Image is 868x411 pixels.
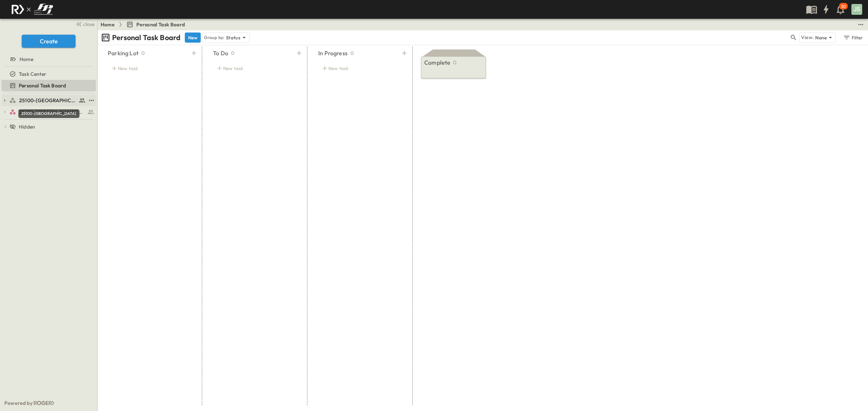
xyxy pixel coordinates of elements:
p: View: [801,34,814,42]
p: To Do [213,49,228,57]
div: JS [851,4,862,15]
p: In Progress [318,49,348,57]
a: Home [1,54,94,64]
a: Task Center [1,69,94,79]
button: Create [22,35,76,48]
span: Home [20,56,33,63]
span: Personal Task Board [19,82,66,89]
p: Status [226,34,241,41]
p: 0 [350,49,354,57]
p: Parking Lot [108,49,139,57]
button: close [73,19,96,29]
button: test [856,20,865,29]
span: close [83,21,94,28]
p: None [815,34,827,41]
div: New task [108,63,190,73]
span: Personal Task Board [136,21,185,28]
a: Home [101,21,115,28]
p: 30 [841,4,846,9]
div: Personal Task Boardtest [1,80,96,91]
p: Complete [424,58,450,67]
a: Personal Task Board [1,81,94,91]
div: New task [213,63,295,73]
div: 25100-[GEOGRAPHIC_DATA] [18,109,80,118]
p: Personal Task Board [112,33,180,43]
button: New [185,33,201,43]
p: 0 [231,49,234,57]
img: c8d7d1ed905e502e8f77bf7063faec64e13b34fdb1f2bdd94b0e311fc34f8000.png [9,2,56,17]
button: Filter [840,33,865,43]
div: New task [318,63,401,73]
button: test [87,96,96,105]
span: 25100-Vanguard Prep School [19,97,77,104]
p: Group by: [204,34,225,41]
a: 25102-Christ The Redeemer Anglican Church [9,107,94,117]
div: 25102-Christ The Redeemer Anglican Churchtest [1,106,96,118]
span: Hidden [19,123,35,130]
div: 25100-Vanguard Prep Schooltest [1,95,96,106]
p: 0 [141,49,145,57]
a: 25100-Vanguard Prep School [9,95,86,105]
div: Filter [843,34,863,42]
a: Personal Task Board [126,21,185,28]
button: JS [851,3,863,16]
p: 0 [453,59,456,66]
nav: breadcrumbs [101,21,189,28]
span: Task Center [19,70,46,78]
